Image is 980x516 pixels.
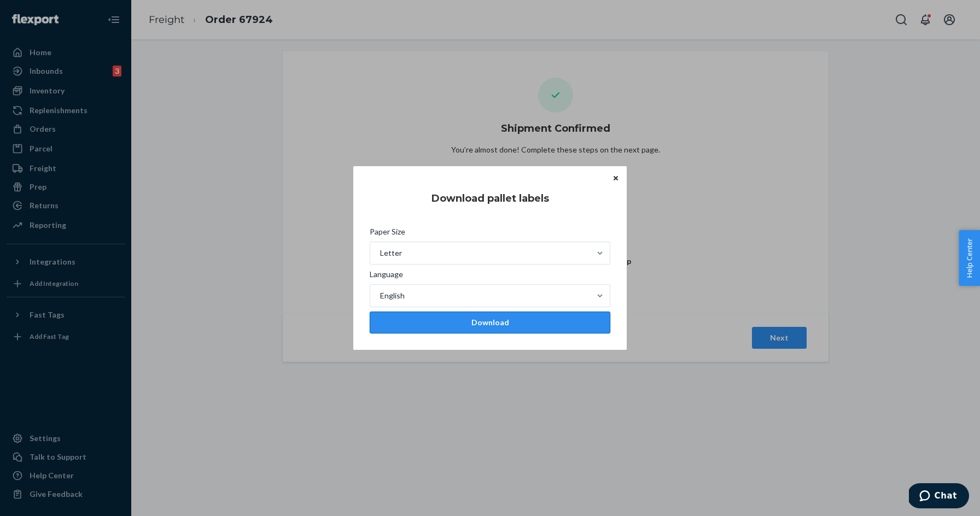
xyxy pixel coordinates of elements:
h5: Download pallet labels [431,193,549,204]
div: Letter [380,248,402,259]
div: English [380,290,405,301]
span: Paper Size [370,226,405,242]
span: Language [370,269,403,284]
div: Download [379,317,601,328]
span: Chat [26,8,48,17]
input: Paper SizeLetter [379,248,380,259]
button: Close [610,172,621,184]
button: Download [370,312,610,333]
input: LanguageEnglish [379,290,380,301]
